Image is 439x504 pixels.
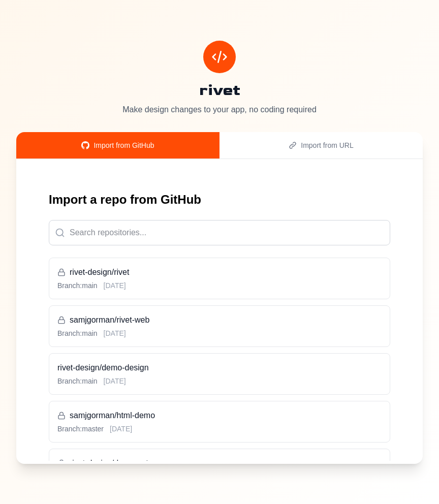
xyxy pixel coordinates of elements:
[57,362,382,374] h3: rivet-design/demo-design
[57,376,98,386] span: Branch: main
[49,220,390,245] input: Search repositories...
[49,192,390,208] h2: Import a repo from GitHub
[104,280,126,291] span: [DATE]
[28,140,207,150] div: Import from GitHub
[57,424,104,434] span: Branch: master
[57,409,382,422] h3: samjgorman/html-demo
[104,328,126,338] span: [DATE]
[57,314,382,326] h3: samjgorman/rivet-web
[57,457,382,469] h3: rivet-design/demo-notes
[16,104,423,116] p: Make design changes to your app, no coding required
[110,424,132,434] span: [DATE]
[16,81,423,100] h1: rivet
[232,140,411,150] div: Import from URL
[104,376,126,386] span: [DATE]
[57,266,382,278] h3: rivet-design/rivet
[57,328,98,338] span: Branch: main
[57,280,98,291] span: Branch: main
